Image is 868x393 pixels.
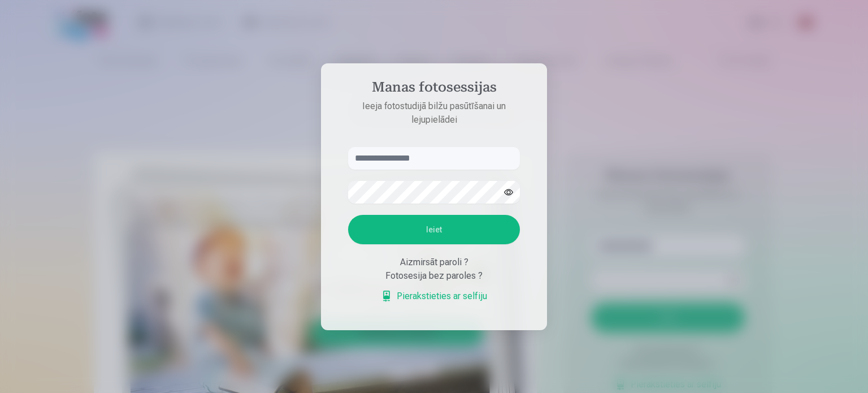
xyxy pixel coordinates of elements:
div: Aizmirsāt paroli ? [348,256,520,269]
div: Fotosesija bez paroles ? [348,269,520,283]
a: Pierakstieties ar selfiju [381,290,487,303]
h4: Manas fotosessijas [337,79,531,100]
p: Ieeja fotostudijā bilžu pasūtīšanai un lejupielādei [337,100,531,127]
button: Ieiet [348,215,520,244]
